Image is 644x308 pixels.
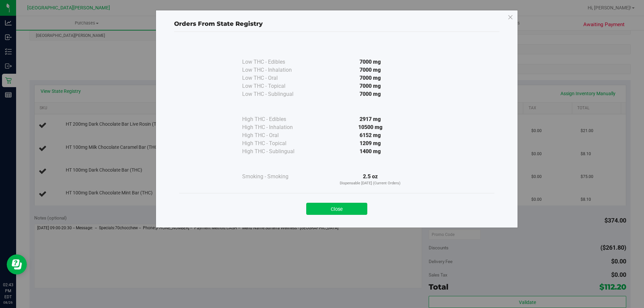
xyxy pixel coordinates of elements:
[309,66,431,74] div: 7000 mg
[242,123,309,131] div: High THC - Inhalation
[242,66,309,74] div: Low THC - Inhalation
[309,115,431,123] div: 2917 mg
[309,173,431,186] div: 2.5 oz
[306,203,367,215] button: Close
[174,20,263,27] span: Orders From State Registry
[242,90,309,98] div: Low THC - Sublingual
[309,90,431,98] div: 7000 mg
[242,74,309,82] div: Low THC - Oral
[309,82,431,90] div: 7000 mg
[242,147,309,156] div: High THC - Sublingual
[242,82,309,90] div: Low THC - Topical
[242,131,309,139] div: High THC - Oral
[242,173,309,181] div: Smoking - Smoking
[242,139,309,147] div: High THC - Topical
[309,147,431,156] div: 1400 mg
[7,254,27,274] iframe: Resource center
[309,123,431,131] div: 10500 mg
[309,58,431,66] div: 7000 mg
[309,74,431,82] div: 7000 mg
[242,115,309,123] div: High THC - Edibles
[242,58,309,66] div: Low THC - Edibles
[309,181,431,186] p: Dispensable [DATE] (Current Orders)
[309,131,431,139] div: 6152 mg
[309,139,431,147] div: 1209 mg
